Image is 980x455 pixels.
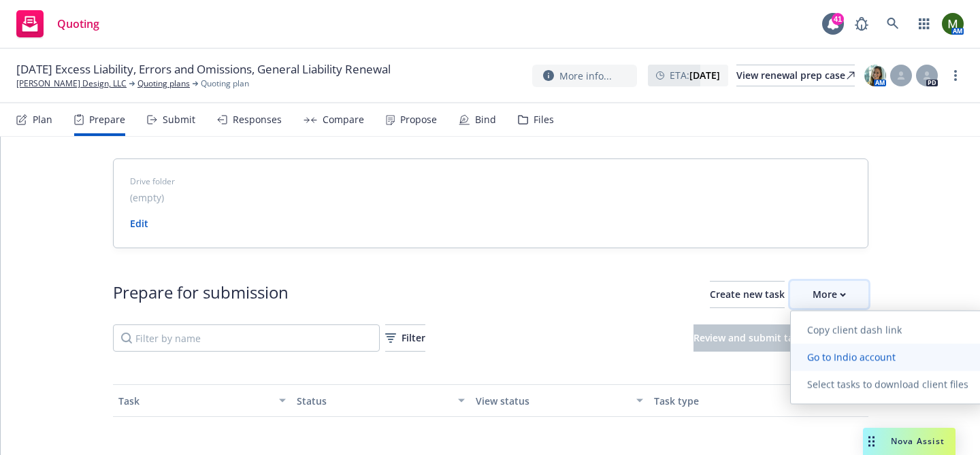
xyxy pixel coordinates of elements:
div: Task [118,394,272,408]
img: photo [864,65,886,86]
div: More [813,282,846,307]
input: Filter by name [113,324,380,352]
span: Go to Indio account [791,350,912,363]
a: Report a Bug [848,10,875,37]
span: (empty) [130,190,164,205]
button: More [790,281,868,308]
div: 41 [832,13,844,25]
span: Nova Assist [891,435,945,447]
div: Filter [385,325,425,351]
div: Files [534,114,554,125]
div: Status [297,394,450,408]
a: Edit [130,217,148,230]
span: [DATE] Excess Liability, Errors and Omissions, General Liability Renewal [16,61,391,78]
a: Switch app [911,10,938,37]
a: Search [879,10,906,37]
div: Responses [233,114,282,125]
div: Propose [400,114,437,125]
span: More info... [559,69,612,83]
strong: [DATE] [689,69,720,82]
div: Bind [475,114,496,125]
span: Create new task [710,288,785,301]
button: Nova Assist [863,428,955,455]
a: Quoting [11,5,105,43]
button: Task [113,384,292,417]
button: Task type [649,384,828,417]
span: Quoting plan [201,78,249,90]
div: Prepare [89,114,125,125]
div: Plan [33,114,52,125]
img: photo [942,13,964,35]
button: Status [291,384,470,417]
button: Create new task [710,281,785,308]
div: Prepare for submission [113,281,289,308]
div: View renewal prep case [736,65,855,86]
a: Quoting plans [137,78,190,90]
button: More info... [532,65,637,87]
div: Submit [163,114,195,125]
a: more [947,67,964,84]
div: Task type [654,394,807,408]
span: Drive folder [130,175,851,188]
span: ETA : [670,68,720,82]
span: Copy client dash link [791,323,918,336]
div: Compare [323,114,364,125]
button: Filter [385,324,425,352]
a: View renewal prep case [736,65,855,86]
div: View status [476,394,629,408]
a: [PERSON_NAME] Design, LLC [16,78,127,90]
button: View status [470,384,649,417]
span: Review and submit tasks to the client [693,331,868,344]
span: Quoting [57,18,99,29]
div: Drag to move [863,428,880,455]
button: Review and submit tasks to the client [693,324,868,352]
